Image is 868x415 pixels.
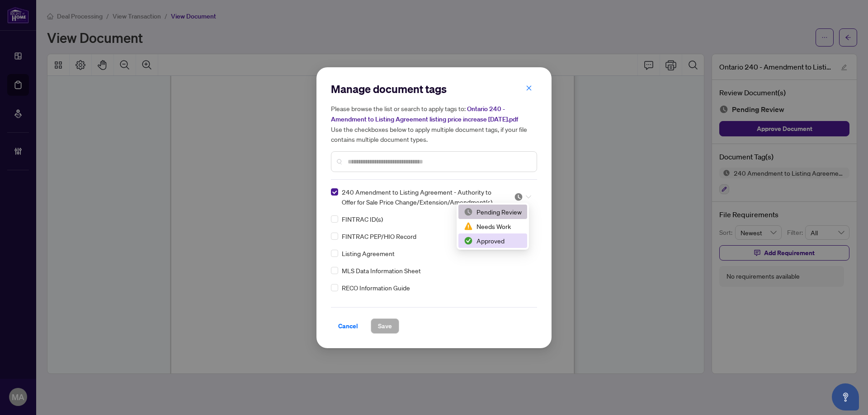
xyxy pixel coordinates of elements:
span: Pending Review [514,192,531,201]
div: Approved [464,236,522,246]
button: Open asap [832,383,859,410]
img: status [514,192,523,201]
span: FINTRAC PEP/HIO Record [342,231,416,241]
h2: Manage document tags [331,82,537,96]
div: Needs Work [464,221,522,231]
button: Cancel [331,318,365,334]
button: Save [371,318,399,334]
div: Needs Work [458,219,527,233]
span: FINTRAC ID(s) [342,214,383,224]
div: Pending Review [464,207,522,217]
span: Cancel [338,319,358,333]
span: Listing Agreement [342,248,395,258]
img: status [464,222,473,231]
div: Pending Review [458,205,527,219]
span: MLS Data Information Sheet [342,266,421,275]
span: 240 Amendment to Listing Agreement - Authority to Offer for Sale Price Change/Extension/Amendment(s) [342,187,503,207]
img: status [464,207,473,216]
span: Ontario 240 - Amendment to Listing Agreement listing price increase [DATE].pdf [331,105,518,123]
span: RECO Information Guide [342,283,410,293]
div: Approved [458,233,527,248]
img: status [464,236,473,245]
h5: Please browse the list or search to apply tags to: Use the checkboxes below to apply multiple doc... [331,103,537,144]
span: close [526,85,532,91]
